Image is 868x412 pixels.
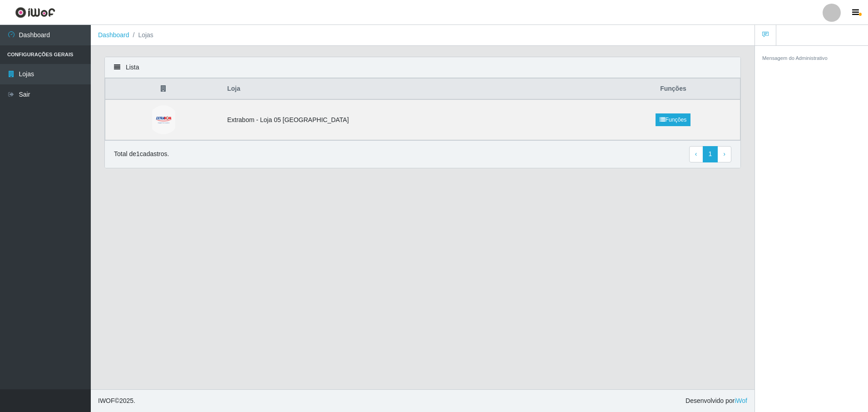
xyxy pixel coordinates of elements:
[717,146,731,162] a: Next
[152,105,175,134] img: Extrabom - Loja 05 Jardim Camburi
[98,396,135,406] span: © 2025 .
[695,150,697,157] span: ‹
[129,30,153,40] li: Lojas
[607,78,740,100] th: Funções
[114,149,169,159] p: Total de 1 cadastros.
[656,113,690,126] a: Funções
[689,146,731,162] nav: pagination
[98,31,129,39] a: Dashboard
[222,78,606,100] th: Loja
[105,57,740,78] div: Lista
[686,396,747,406] span: Desenvolvido por
[703,146,718,162] a: 1
[222,99,606,140] td: Extrabom - Loja 05 [GEOGRAPHIC_DATA]
[762,55,828,61] small: Mensagem do Administrativo
[735,397,747,404] a: iWof
[98,397,115,404] span: IWOF
[91,25,755,46] nav: breadcrumb
[723,150,725,157] span: ›
[689,146,703,162] a: Previous
[15,7,55,18] img: CoreUI Logo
